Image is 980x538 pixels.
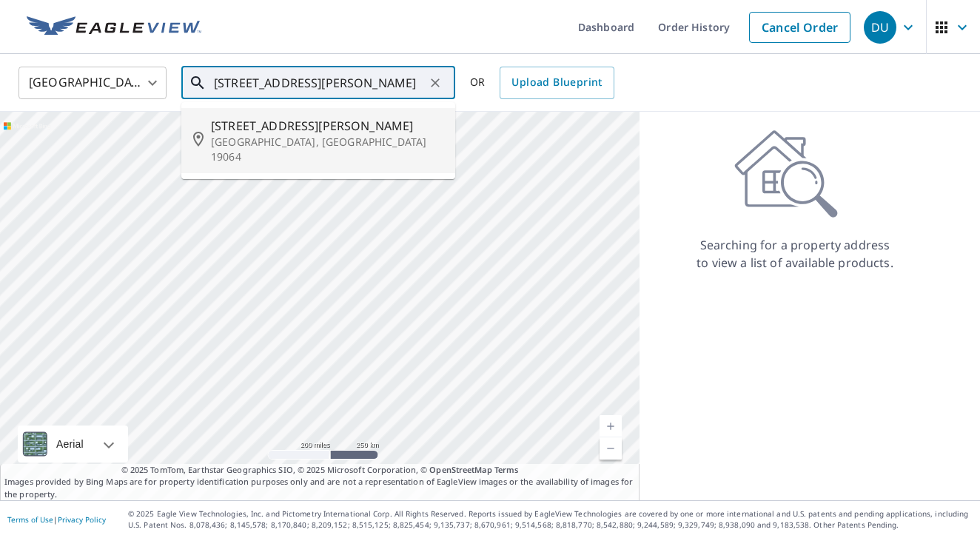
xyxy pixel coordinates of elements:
p: © 2025 Eagle View Technologies, Inc. and Pictometry International Corp. All Rights Reserved. Repo... [128,508,973,531]
span: © 2025 TomTom, Earthstar Geographics SIO, © 2025 Microsoft Corporation, © [121,464,519,477]
img: EV Logo [27,16,201,38]
p: Searching for a property address to view a list of available products. [696,236,894,272]
input: Search by address or latitude-longitude [214,62,425,104]
a: OpenStreetMap [429,464,491,475]
a: Terms of Use [7,514,53,525]
div: Aerial [52,426,88,463]
a: Current Level 5, Zoom In [600,415,622,437]
span: [STREET_ADDRESS][PERSON_NAME] [211,117,443,135]
a: Cancel Order [749,12,850,43]
a: Upload Blueprint [500,67,614,99]
button: Clear [425,73,446,93]
p: | [7,515,106,524]
div: Aerial [18,426,128,463]
a: Privacy Policy [58,514,106,525]
div: DU [864,11,896,44]
a: Terms [494,464,519,475]
div: OR [470,67,614,99]
span: Upload Blueprint [511,73,602,92]
div: [GEOGRAPHIC_DATA] [19,62,167,104]
p: [GEOGRAPHIC_DATA], [GEOGRAPHIC_DATA] 19064 [211,135,443,164]
a: Current Level 5, Zoom Out [600,437,622,460]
